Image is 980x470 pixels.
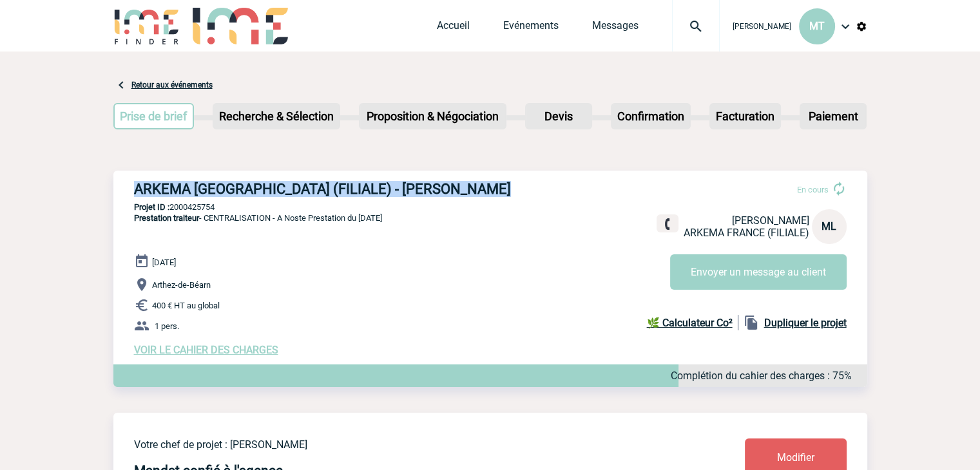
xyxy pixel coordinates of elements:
[744,315,759,330] img: file_copy-black-24dp.png
[503,19,559,37] a: Evénements
[711,104,780,128] p: Facturation
[113,202,867,212] p: 2000425754
[152,280,211,290] span: Arthez-de-Béarn
[437,19,470,37] a: Accueil
[684,227,809,239] span: ARKEMA FRANCE (FILIALE)
[662,218,673,230] img: fixe.png
[134,438,669,451] p: Votre chef de projet : [PERSON_NAME]
[115,104,193,128] p: Prise de brief
[134,213,199,223] span: Prestation traiteur
[797,185,829,194] span: En cours
[777,451,814,464] span: Modifier
[134,213,382,223] span: - CENTRALISATION - A Noste Prestation du [DATE]
[113,8,180,44] img: IME-Finder
[733,22,791,31] span: [PERSON_NAME]
[214,104,339,128] p: Recherche & Sélection
[764,317,847,329] b: Dupliquer le projet
[670,254,847,290] button: Envoyer un message au client
[134,181,521,197] h3: ARKEMA [GEOGRAPHIC_DATA] (FILIALE) - [PERSON_NAME]
[801,104,865,128] p: Paiement
[821,220,836,232] span: ML
[360,104,505,128] p: Proposition & Négociation
[647,317,733,329] b: 🌿 Calculateur Co²
[131,80,213,89] a: Retour aux événements
[809,20,825,32] span: MT
[155,321,179,331] span: 1 pers.
[134,344,278,356] a: VOIR LE CAHIER DES CHARGES
[152,301,220,310] span: 400 € HT au global
[592,19,639,37] a: Messages
[526,104,591,128] p: Devis
[647,315,738,330] a: 🌿 Calculateur Co²
[152,258,176,267] span: [DATE]
[612,104,689,128] p: Confirmation
[732,214,809,227] span: [PERSON_NAME]
[134,202,169,212] b: Projet ID :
